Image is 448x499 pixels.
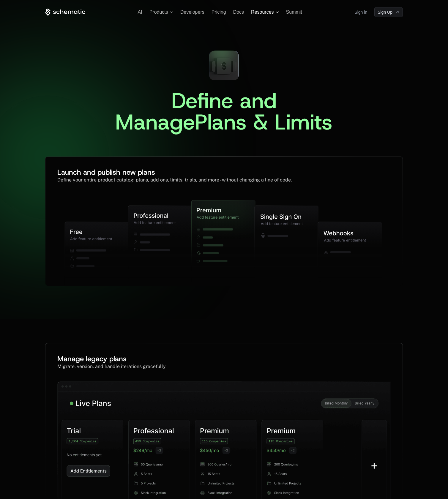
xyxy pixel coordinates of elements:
a: Sign in [354,7,367,17]
span: Manage legacy plans [57,354,127,364]
a: Summit [286,10,302,15]
span: Resources [251,10,274,15]
span: Sign Up [378,9,392,15]
span: Products [149,10,168,15]
a: AI [138,10,142,15]
span: Plans & Limits [195,108,332,136]
a: [object Object] [374,7,403,17]
a: Docs [233,10,244,15]
a: Pricing [212,10,226,15]
span: Define and Manage [115,86,283,136]
span: Migrate, version, and handle iterations gracefully [57,364,166,369]
a: Developers [180,10,204,15]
